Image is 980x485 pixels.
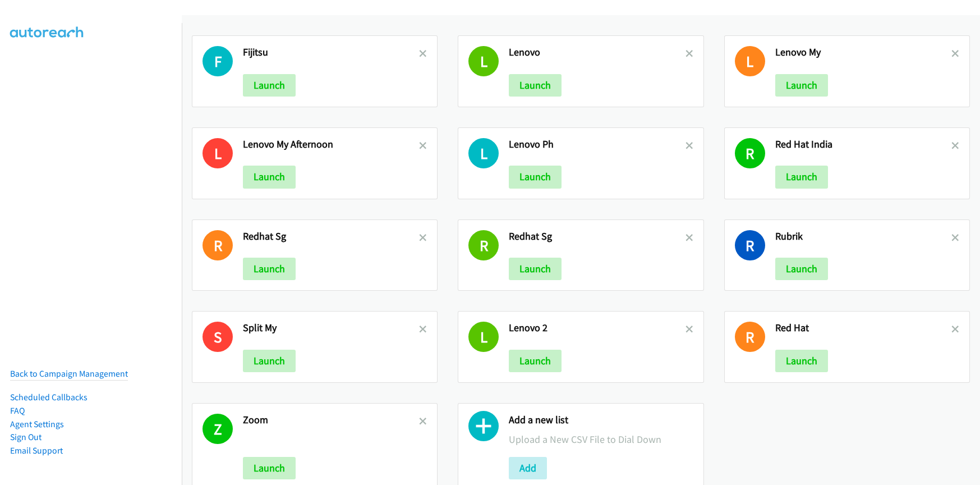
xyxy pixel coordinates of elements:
[509,350,562,372] button: Launch
[735,322,765,352] h1: R
[243,166,296,188] button: Launch
[243,74,296,97] button: Launch
[468,138,499,168] h1: L
[775,138,951,151] h2: Red Hat India
[775,166,828,188] button: Launch
[243,322,419,335] h2: Split My
[775,46,951,59] h2: Lenovo My
[509,74,562,97] button: Launch
[509,258,562,280] button: Launch
[10,432,42,442] a: Sign Out
[509,138,685,151] h2: Lenovo Ph
[10,405,25,416] a: FAQ
[775,322,951,335] h2: Red Hat
[243,138,419,151] h2: Lenovo My Afternoon
[509,166,562,188] button: Launch
[735,230,765,260] h1: R
[10,392,88,402] a: Scheduled Callbacks
[735,46,765,76] h1: L
[10,368,128,379] a: Back to Campaign Management
[203,322,233,352] h1: S
[775,258,828,280] button: Launch
[775,230,951,243] h2: Rubrik
[243,230,419,243] h2: Redhat Sg
[203,138,233,168] h1: L
[468,230,499,260] h1: R
[243,258,296,280] button: Launch
[203,46,233,76] h1: F
[509,46,685,59] h2: Lenovo
[775,350,828,372] button: Launch
[10,419,64,429] a: Agent Settings
[243,350,296,372] button: Launch
[509,457,547,479] button: Add
[10,445,63,456] a: Email Support
[203,230,233,260] h1: R
[468,46,499,76] h1: L
[243,414,419,427] h2: Zoom
[509,414,693,427] h2: Add a new list
[203,414,233,444] h1: Z
[468,322,499,352] h1: L
[509,432,693,447] p: Upload a New CSV File to Dial Down
[243,457,296,479] button: Launch
[509,322,685,335] h2: Lenovo 2
[775,74,828,97] button: Launch
[243,46,419,59] h2: Fijitsu
[509,230,685,243] h2: Redhat Sg
[735,138,765,168] h1: R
